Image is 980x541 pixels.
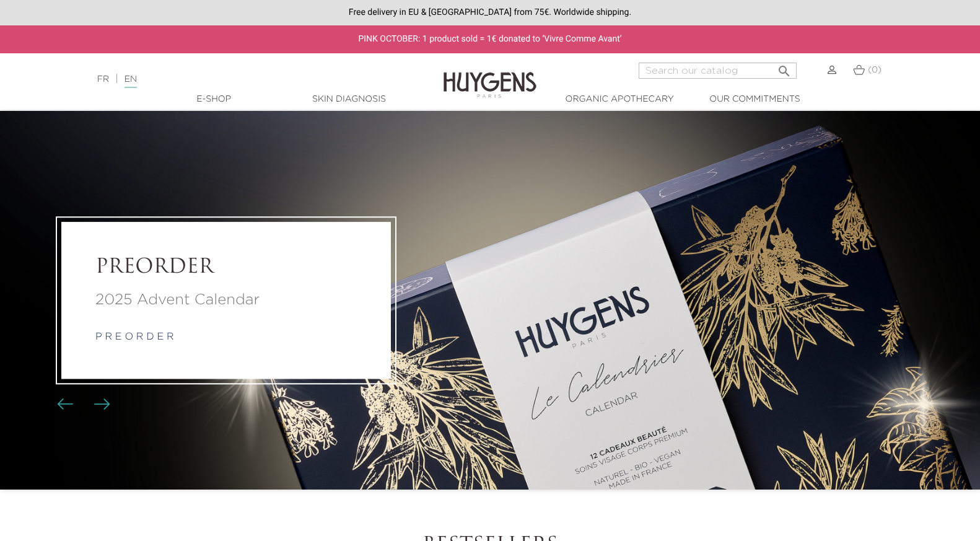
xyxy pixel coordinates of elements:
[91,72,399,87] div: |
[125,75,137,88] a: EN
[558,93,681,106] a: Organic Apothecary
[152,93,276,106] a: E-Shop
[773,59,795,76] button: 
[693,93,816,106] a: Our commitments
[95,332,174,342] a: p r e o r d e r
[444,52,536,100] img: Huygens
[287,93,411,106] a: Skin Diagnosis
[97,75,109,84] a: FR
[777,60,792,75] i: 
[868,66,882,74] span: (0)
[62,395,102,414] div: Carousel buttons
[95,256,357,279] a: PREORDER
[639,63,797,79] input: Search
[95,289,357,311] a: 2025 Advent Calendar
